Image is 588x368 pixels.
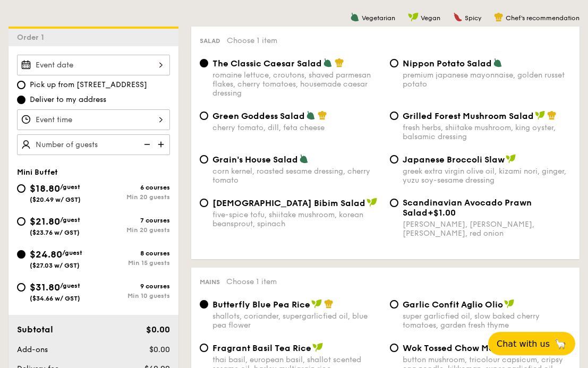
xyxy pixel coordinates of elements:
[494,12,504,22] img: icon-chef-hat.a58ddaea.svg
[200,59,208,67] input: The Classic Caesar Saladromaine lettuce, croutons, shaved parmesan flakes, cherry tomatoes, house...
[504,299,515,309] img: icon-vegan.f8ff3823.svg
[535,110,546,120] img: icon-vegan.f8ff3823.svg
[17,81,25,89] input: Pick up from [STREET_ADDRESS]
[212,299,310,310] span: Butterfly Blue Pea Rice
[311,299,322,309] img: icon-vegan.f8ff3823.svg
[30,281,60,293] span: $31.80
[60,183,80,191] span: /guest
[17,345,48,354] span: Add-ons
[403,198,532,218] span: Scandinavian Avocado Prawn Salad
[200,37,220,45] span: Salad
[547,110,557,120] img: icon-chef-hat.a58ddaea.svg
[212,123,381,132] div: cherry tomato, dill, feta cheese
[93,250,170,257] div: 8 courses
[62,249,82,256] span: /guest
[390,155,398,164] input: Japanese Broccoli Slawgreek extra virgin olive oil, kizami nori, ginger, yuzu soy-sesame dressing
[200,155,208,164] input: Grain's House Saladcorn kernel, roasted sesame dressing, cherry tomato
[312,343,323,352] img: icon-vegan.f8ff3823.svg
[212,210,381,228] div: five-spice tofu, shiitake mushroom, korean beansprout, spinach
[403,111,534,121] span: Grilled Forest Mushroom Salad
[93,217,170,224] div: 7 courses
[154,134,170,155] img: icon-add.58712e84.svg
[212,167,381,185] div: corn kernel, roasted sesame dressing, cherry tomato
[93,184,170,191] div: 6 courses
[465,14,481,22] span: Spicy
[488,332,575,355] button: Chat with us🦙
[403,71,572,89] div: premium japanese mayonnaise, golden russet potato
[60,282,80,289] span: /guest
[200,112,208,120] input: Green Goddess Saladcherry tomato, dill, feta cheese
[335,58,344,67] img: icon-chef-hat.a58ddaea.svg
[93,283,170,290] div: 9 courses
[30,295,80,302] span: ($34.66 w/ GST)
[390,59,398,67] input: Nippon Potato Saladpremium japanese mayonnaise, golden russet potato
[149,345,170,354] span: $0.00
[93,226,170,234] div: Min 20 guests
[390,112,398,120] input: Grilled Forest Mushroom Saladfresh herbs, shiitake mushroom, king oyster, balsamic dressing
[212,111,305,121] span: Green Goddess Salad
[212,312,381,330] div: shallots, coriander, supergarlicfied oil, blue pea flower
[323,58,333,67] img: icon-vegetarian.fe4039eb.svg
[403,167,572,185] div: greek extra virgin olive oil, kizami nori, ginger, yuzu soy-sesame dressing
[212,155,298,165] span: Grain's House Salad
[17,33,48,42] span: Order 1
[318,110,327,120] img: icon-chef-hat.a58ddaea.svg
[30,95,106,105] span: Deliver to my address
[390,300,398,309] input: Garlic Confit Aglio Oliosuper garlicfied oil, slow baked cherry tomatoes, garden fresh thyme
[30,196,81,203] span: ($20.49 w/ GST)
[30,183,60,194] span: $18.80
[403,58,492,69] span: Nippon Potato Salad
[367,198,377,207] img: icon-vegan.f8ff3823.svg
[421,14,440,22] span: Vegan
[453,12,463,22] img: icon-spicy.37a8142b.svg
[403,123,572,141] div: fresh herbs, shiitake mushroom, king oyster, balsamic dressing
[324,299,334,309] img: icon-chef-hat.a58ddaea.svg
[212,71,381,98] div: romaine lettuce, croutons, shaved parmesan flakes, cherry tomatoes, housemade caesar dressing
[408,12,419,22] img: icon-vegan.f8ff3823.svg
[200,300,208,309] input: Butterfly Blue Pea Riceshallots, coriander, supergarlicfied oil, blue pea flower
[390,199,398,207] input: Scandinavian Avocado Prawn Salad+$1.00[PERSON_NAME], [PERSON_NAME], [PERSON_NAME], red onion
[17,283,25,292] input: $31.80/guest($34.66 w/ GST)9 coursesMin 10 guests
[200,278,220,286] span: Mains
[226,277,277,286] span: Choose 1 item
[497,339,550,349] span: Chat with us
[212,58,322,69] span: The Classic Caesar Salad
[299,154,309,164] img: icon-vegetarian.fe4039eb.svg
[227,36,277,45] span: Choose 1 item
[200,199,208,207] input: [DEMOGRAPHIC_DATA] Bibim Saladfive-spice tofu, shiitake mushroom, korean beansprout, spinach
[30,216,60,227] span: $21.80
[403,312,572,330] div: super garlicfied oil, slow baked cherry tomatoes, garden fresh thyme
[17,184,25,193] input: $18.80/guest($20.49 w/ GST)6 coursesMin 20 guests
[428,208,456,218] span: +$1.00
[350,12,360,22] img: icon-vegetarian.fe4039eb.svg
[138,134,154,155] img: icon-reduce.1d2dbef1.svg
[17,134,170,155] input: Number of guests
[200,344,208,352] input: Fragrant Basil Tea Ricethai basil, european basil, shallot scented sesame oil, barley multigrain ...
[17,109,170,130] input: Event time
[403,155,505,165] span: Japanese Broccoli Slaw
[17,96,25,104] input: Deliver to my address
[212,343,311,353] span: Fragrant Basil Tea Rice
[17,250,25,259] input: $24.80/guest($27.03 w/ GST)8 coursesMin 15 guests
[506,14,580,22] span: Chef's recommendation
[30,262,80,269] span: ($27.03 w/ GST)
[30,229,80,236] span: ($23.76 w/ GST)
[30,249,62,260] span: $24.80
[506,154,516,164] img: icon-vegan.f8ff3823.svg
[403,343,502,353] span: Wok Tossed Chow Mein
[93,193,170,201] div: Min 20 guests
[93,259,170,267] div: Min 15 guests
[146,324,170,335] span: $0.00
[554,338,567,350] span: 🦙
[93,292,170,299] div: Min 10 guests
[212,198,365,208] span: [DEMOGRAPHIC_DATA] Bibim Salad
[493,58,502,67] img: icon-vegetarian.fe4039eb.svg
[362,14,395,22] span: Vegetarian
[403,299,503,310] span: Garlic Confit Aglio Olio
[17,55,170,75] input: Event date
[17,217,25,226] input: $21.80/guest($23.76 w/ GST)7 coursesMin 20 guests
[60,216,80,224] span: /guest
[17,168,58,177] span: Mini Buffet
[403,220,572,238] div: [PERSON_NAME], [PERSON_NAME], [PERSON_NAME], red onion
[390,344,398,352] input: Wok Tossed Chow Meinbutton mushroom, tricolour capsicum, cripsy egg noodle, kikkoman, super garli...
